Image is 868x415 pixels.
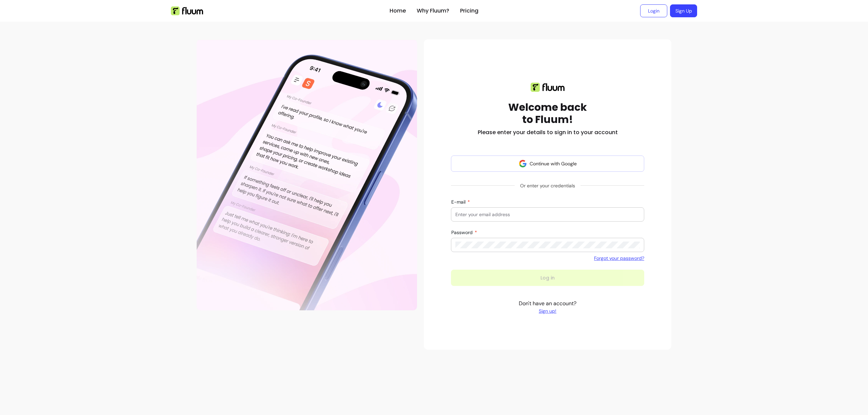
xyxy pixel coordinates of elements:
[390,7,406,15] a: Home
[519,299,576,314] p: Don't have an account?
[451,155,644,172] button: Continue with Google
[640,4,667,17] a: Login
[455,211,640,218] input: E-mail
[508,101,587,126] h1: Welcome back to Fluum!
[594,255,644,262] a: Forgot your password?
[197,39,417,310] div: Illustration of Fluum AI Co-Founder on a smartphone, showing AI chat guidance that helps freelanc...
[460,7,478,15] a: Pricing
[451,229,474,235] span: Password
[670,4,697,17] a: Sign Up
[519,308,576,314] a: Sign up!
[455,242,640,248] input: Password
[171,6,203,15] img: Fluum Logo
[451,199,467,205] span: E-mail
[417,7,449,15] a: Why Fluum?
[519,160,527,168] img: avatar
[515,180,580,192] span: Or enter your credentials
[531,83,565,92] img: Fluum logo
[478,128,618,137] h2: Please enter your details to sign in to your account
